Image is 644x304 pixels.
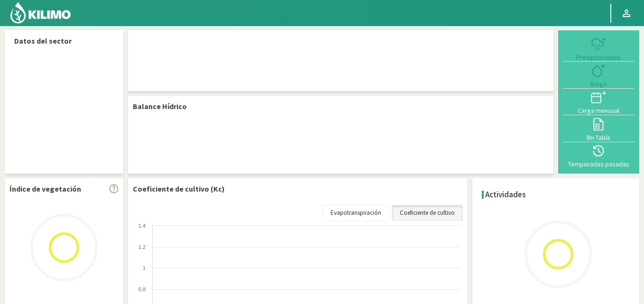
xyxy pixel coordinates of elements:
[392,205,463,221] a: Coeficiente de cultivo
[566,54,632,61] div: Precipitaciones
[563,62,635,88] button: Riego
[485,190,526,199] h4: Actividades
[133,183,225,194] p: Coeficiente de cultivo (Kc)
[563,89,635,115] button: Carga mensual
[322,205,389,221] a: Evapotranspiración
[563,142,635,169] button: Temporadas pasadas
[566,81,632,87] div: Riego
[566,161,632,167] div: Temporadas pasadas
[511,207,606,302] img: Loading...
[138,223,146,229] text: 1.4
[138,244,146,250] text: 1.2
[133,101,187,112] p: Balance Hídrico
[143,265,146,271] text: 1
[566,107,632,114] div: Carga mensual
[9,183,81,194] p: Índice de vegetación
[563,35,635,62] button: Precipitaciones
[563,115,635,142] button: BH Tabla
[138,286,146,292] text: 0.8
[9,1,72,24] img: Kilimo
[17,200,111,295] img: Loading...
[566,134,632,141] div: BH Tabla
[14,35,114,46] p: Datos del sector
